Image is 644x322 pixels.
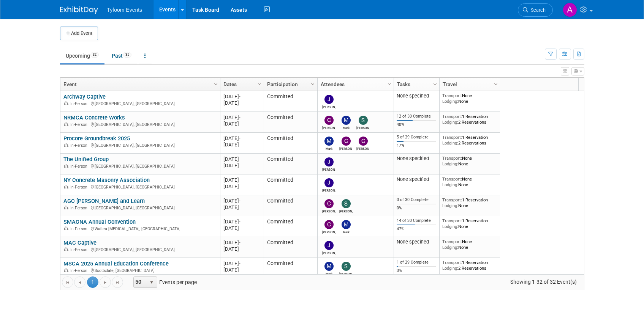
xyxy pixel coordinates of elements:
div: [DATE] [223,267,260,273]
a: Procore Groundbreak 2025 [63,135,130,142]
a: Go to the previous page [74,276,85,288]
div: None specified [397,239,436,245]
a: Column Settings [309,78,317,89]
img: Mark Nelson [324,262,334,271]
div: Mark Nelson [339,125,353,130]
span: Showing 1-32 of 32 Event(s) [503,276,584,287]
td: Committed [264,91,317,112]
span: - [239,94,241,99]
a: MAC Captive [63,239,97,246]
a: Go to the last page [112,276,123,288]
span: In-Person [70,206,90,210]
td: Committed [264,258,317,279]
span: - [239,135,241,141]
div: None None [442,156,497,166]
a: Column Settings [212,78,220,89]
img: Angie Nichols [563,3,577,17]
span: In-Person [70,164,90,169]
span: 1 [87,276,98,288]
div: [DATE] [223,177,260,183]
div: 1 Reservation 2 Reservations [442,114,497,125]
img: Jason Cuskelly [324,178,334,187]
button: Add Event [60,27,98,40]
span: Transport: [442,197,462,203]
img: In-Person Event [64,206,68,209]
span: Go to the last page [114,280,120,286]
span: Column Settings [256,81,263,87]
span: Column Settings [213,81,219,87]
div: [DATE] [223,218,260,225]
div: Mark Nelson [322,271,335,276]
a: MSCA 2025 Annual Education Conference [63,260,169,267]
span: Lodging: [442,99,458,104]
td: Committed [264,133,317,154]
div: 1 Reservation None [442,197,497,208]
div: Steve Davis [339,271,353,276]
div: [GEOGRAPHIC_DATA], [GEOGRAPHIC_DATA] [63,100,217,107]
div: 40% [397,122,436,127]
span: Lodging: [442,203,458,208]
a: AGC [PERSON_NAME] and Learn [63,198,145,204]
span: In-Person [70,226,90,231]
img: Corbin Nelson [324,116,334,125]
div: [DATE] [223,225,260,231]
img: Mark Nelson [324,137,334,146]
span: - [239,261,241,266]
span: - [239,240,241,245]
span: Lodging: [442,224,458,229]
div: Jason Cuskelly [322,166,335,171]
div: [GEOGRAPHIC_DATA], [GEOGRAPHIC_DATA] [63,184,217,190]
div: [GEOGRAPHIC_DATA], [GEOGRAPHIC_DATA] [63,204,217,211]
a: Past35 [106,49,137,63]
div: None specified [397,156,436,162]
div: Steve Davis [356,125,370,130]
img: In-Person Event [64,101,68,105]
td: Committed [264,216,317,237]
div: [DATE] [223,93,260,100]
div: [DATE] [223,100,260,106]
img: Corbin Nelson [342,137,351,146]
img: In-Person Event [64,143,68,147]
img: In-Person Event [64,122,68,126]
a: Attendees [321,78,389,91]
span: - [239,177,241,183]
a: Column Settings [255,78,264,89]
td: Committed [264,112,317,133]
div: None specified [397,176,436,182]
div: Wailea-[MEDICAL_DATA], [GEOGRAPHIC_DATA] [63,225,217,232]
span: Column Settings [310,81,316,87]
img: In-Person Event [64,185,68,188]
div: 5 of 29 Complete [397,135,436,140]
span: 32 [90,52,99,58]
a: Participation [267,78,312,91]
div: [GEOGRAPHIC_DATA], [GEOGRAPHIC_DATA] [63,121,217,127]
div: None None [442,239,497,250]
div: [DATE] [223,239,260,246]
div: Corbin Nelson [339,146,353,151]
a: Column Settings [492,78,500,89]
a: Dates [223,78,259,91]
img: In-Person Event [64,164,68,168]
img: In-Person Event [64,226,68,230]
a: The Unified Group [63,156,109,163]
span: Column Settings [386,81,392,87]
div: Chris Walker [322,229,335,234]
span: Lodging: [442,182,458,187]
span: Column Settings [432,81,438,87]
span: select [149,280,155,286]
div: [DATE] [223,135,260,141]
div: Mark Nelson [322,146,335,151]
div: 12 of 30 Complete [397,114,436,119]
span: Tyfoom Events [107,7,142,13]
div: [DATE] [223,121,260,127]
span: - [239,115,241,120]
img: Chris Walker [359,137,368,146]
img: Jason Cuskelly [324,241,334,250]
span: Go to the first page [65,280,71,286]
span: Transport: [442,93,462,98]
a: SMACNA Annual Convention [63,218,136,225]
span: Lodging: [442,265,458,271]
div: [DATE] [223,114,260,121]
span: In-Person [70,185,90,190]
span: Transport: [442,239,462,244]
